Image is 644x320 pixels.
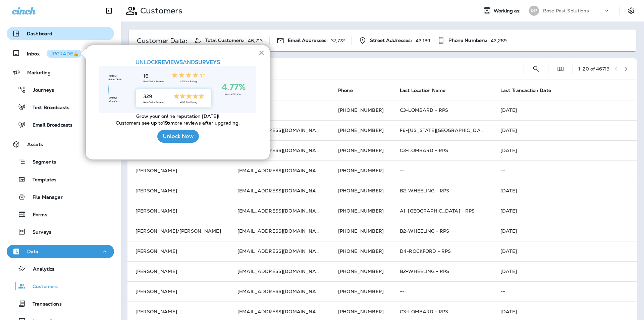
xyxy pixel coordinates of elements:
[330,241,392,261] td: [PHONE_NUMBER]
[400,248,451,254] span: D4-ROCKFORD - RPS
[491,38,507,43] p: 42,289
[400,268,449,274] span: B2-WHEELING - RPS
[400,147,448,153] span: C3-LOMBARD - RPS
[157,130,199,143] button: Unlock Now
[258,47,265,58] button: Close
[127,201,229,221] td: [PERSON_NAME]
[492,261,637,281] td: [DATE]
[170,120,240,126] span: more reviews after upgrading.
[127,161,229,181] td: [PERSON_NAME]
[229,261,330,281] td: [EMAIL_ADDRESS][DOMAIN_NAME]
[492,140,637,161] td: [DATE]
[229,120,330,140] td: [EMAIL_ADDRESS][DOMAIN_NAME]
[229,181,330,201] td: [EMAIL_ADDRESS][DOMAIN_NAME]
[27,142,43,147] p: Assets
[400,228,449,234] span: B2-WHEELING - RPS
[400,309,448,315] span: C3-LOMBARD - RPS
[229,281,330,302] td: [EMAIL_ADDRESS][DOMAIN_NAME]
[26,122,72,129] p: Email Broadcasts
[136,59,158,66] span: UNLOCK
[26,301,62,308] p: Transactions
[529,62,543,76] button: Search Customers
[400,127,502,133] span: F6-[US_STATE][GEOGRAPHIC_DATA] - FPS
[26,229,51,236] p: Surveys
[500,88,551,93] span: Last Transaction Date
[288,38,328,43] span: Email Addresses:
[26,194,63,201] p: File Manager
[229,221,330,241] td: [EMAIL_ADDRESS][DOMAIN_NAME]
[26,177,56,183] p: Templates
[127,281,229,302] td: [PERSON_NAME]
[400,107,448,113] span: C3-LOMBARD - RPS
[416,38,431,43] p: 42,139
[158,59,183,66] strong: REVIEWS
[492,100,637,120] td: [DATE]
[26,284,58,290] p: Customers
[26,212,47,218] p: Forms
[400,88,446,93] span: Last Location Name
[400,168,484,173] p: --
[49,51,79,56] div: UPGRADE🔒
[492,181,637,201] td: [DATE]
[127,221,229,241] td: [PERSON_NAME]/[PERSON_NAME]
[127,241,229,261] td: [PERSON_NAME]
[330,100,392,120] td: [PHONE_NUMBER]
[100,4,118,17] button: Collapse Sidebar
[400,289,484,294] p: --
[137,38,187,43] p: Customer Data:
[448,38,487,43] span: Phone Numbers:
[400,188,449,194] span: B2-WHEELING - RPS
[229,241,330,261] td: [EMAIL_ADDRESS][DOMAIN_NAME]
[127,261,229,281] td: [PERSON_NAME]
[183,59,195,66] span: AND
[27,31,52,36] p: Dashboard
[26,159,56,166] p: Segments
[248,38,263,43] p: 46,713
[330,120,392,140] td: [PHONE_NUMBER]
[492,241,637,261] td: [DATE]
[529,6,539,16] div: RP
[205,38,245,43] span: Total Customers:
[229,201,330,221] td: [EMAIL_ADDRESS][DOMAIN_NAME]
[26,266,54,273] p: Analytics
[26,87,54,94] p: Journeys
[500,168,629,173] p: --
[492,120,637,140] td: [DATE]
[543,8,589,13] p: Rose Pest Solutions
[554,62,567,76] button: Edit Fields
[330,221,392,241] td: [PHONE_NUMBER]
[127,181,229,201] td: [PERSON_NAME]
[27,249,39,254] p: Data
[229,140,330,161] td: [EMAIL_ADDRESS][DOMAIN_NAME]
[163,120,170,126] strong: 19x
[195,59,220,66] strong: SURVEYS
[330,201,392,221] td: [PHONE_NUMBER]
[492,221,637,241] td: [DATE]
[27,70,51,75] p: Marketing
[330,261,392,281] td: [PHONE_NUMBER]
[338,88,353,93] span: Phone
[330,140,392,161] td: [PHONE_NUMBER]
[370,38,412,43] span: Street Addresses:
[331,38,345,43] p: 37,772
[625,5,637,17] button: Settings
[237,107,322,113] p: --
[400,208,475,214] span: A1-[GEOGRAPHIC_DATA] - RPS
[330,161,392,181] td: [PHONE_NUMBER]
[99,113,256,120] p: Grow your online reputation [DATE]!
[26,105,69,111] p: Text Broadcasts
[229,161,330,181] td: [EMAIL_ADDRESS][DOMAIN_NAME]
[492,201,637,221] td: [DATE]
[494,8,522,14] span: Working as:
[330,181,392,201] td: [PHONE_NUMBER]
[138,6,182,16] p: Customers
[578,66,609,72] div: 1 - 20 of 46713
[116,120,163,126] span: Customers see up to
[500,289,629,294] p: --
[27,50,82,57] p: Inbox
[330,281,392,302] td: [PHONE_NUMBER]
